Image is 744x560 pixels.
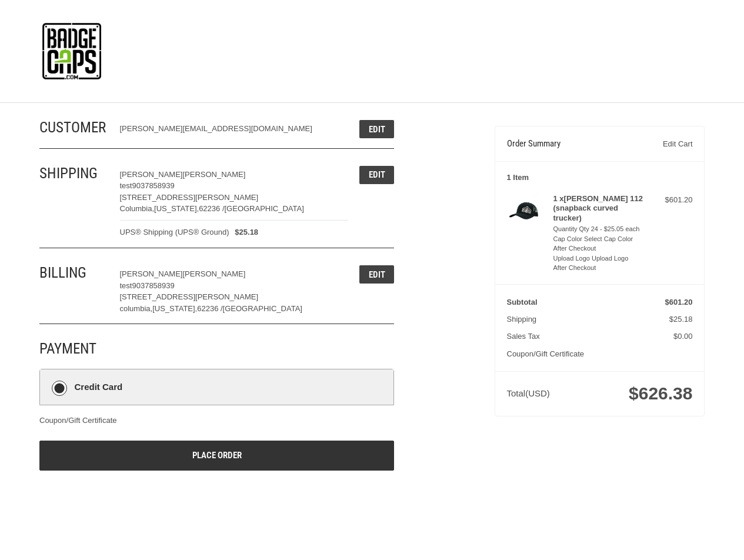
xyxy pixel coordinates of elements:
[39,164,108,182] h2: Shipping
[120,304,153,313] span: columbia,
[120,181,132,190] span: test
[553,224,643,234] li: Quantity Qty 24 - $25.05 each
[673,332,693,341] span: $0.00
[507,388,550,398] span: Total (USD)
[152,304,197,313] span: [US_STATE],
[507,298,538,306] span: Subtotal
[39,118,108,136] h2: Customer
[120,170,183,179] span: [PERSON_NAME]
[507,349,585,358] a: Coupon/Gift Certificate
[120,281,132,290] span: test
[359,166,394,184] button: Edit
[120,292,259,301] span: [STREET_ADDRESS][PERSON_NAME]
[553,254,643,273] li: Upload Logo Upload Logo After Checkout
[359,120,394,138] button: Edit
[42,23,101,79] img: BadgeCaps
[553,194,643,223] h4: 1 x [PERSON_NAME] 112 (snapback curved trucker)
[199,204,224,213] span: 62236 /
[132,281,174,290] span: 9037858939
[154,204,199,213] span: [US_STATE],
[120,204,155,213] span: Columbia,
[75,377,123,396] div: Credit Card
[120,226,229,238] span: UPS® Shipping (UPS® Ground)
[182,170,245,179] span: [PERSON_NAME]
[507,332,540,341] span: Sales Tax
[39,339,108,358] h2: Payment
[120,269,183,278] span: [PERSON_NAME]
[39,441,394,471] button: Place Order
[225,204,304,213] span: [GEOGRAPHIC_DATA]
[553,234,643,254] li: Cap Color Select Cap Color After Checkout
[507,173,693,182] h3: 1 Item
[182,269,245,278] span: [PERSON_NAME]
[507,138,626,150] h3: Order Summary
[39,264,108,282] h2: Billing
[39,416,117,425] a: Coupon/Gift Certificate
[120,123,337,135] div: [PERSON_NAME][EMAIL_ADDRESS][DOMAIN_NAME]
[665,298,693,306] span: $601.20
[359,265,394,284] button: Edit
[626,138,693,150] a: Edit Cart
[120,193,259,202] span: [STREET_ADDRESS][PERSON_NAME]
[229,226,259,238] span: $25.18
[197,304,222,313] span: 62236 /
[669,315,693,324] span: $25.18
[132,181,174,190] span: 9037858939
[629,384,692,403] span: $626.38
[646,194,693,206] div: $601.20
[223,304,302,313] span: [GEOGRAPHIC_DATA]
[507,315,537,324] span: Shipping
